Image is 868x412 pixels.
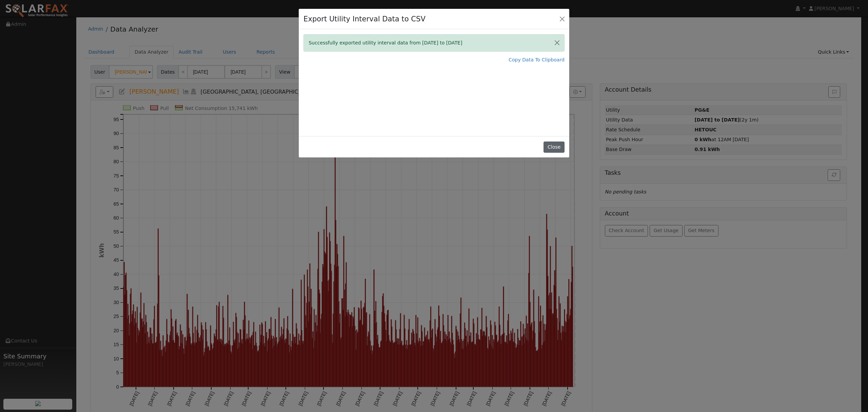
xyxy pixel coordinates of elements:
button: Close [550,35,564,51]
a: Copy Data To Clipboard [509,56,565,63]
h4: Export Utility Interval Data to CSV [303,14,426,24]
div: Successfully exported utility interval data from [DATE] to [DATE] [303,34,565,52]
button: Close [557,14,567,23]
button: Close [544,142,564,153]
